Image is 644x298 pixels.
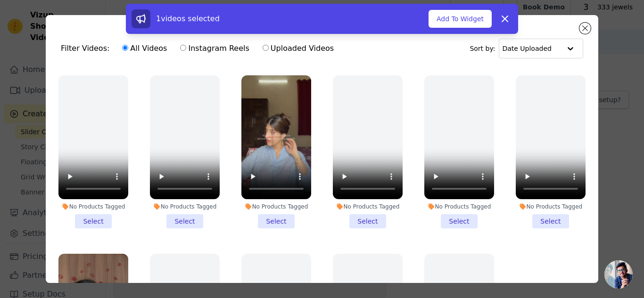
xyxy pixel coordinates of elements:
a: Open chat [604,260,633,289]
div: No Products Tagged [150,203,220,210]
div: Sort by: [470,39,583,58]
span: 1 videos selected [156,14,220,23]
div: No Products Tagged [333,203,403,210]
div: No Products Tagged [241,203,311,210]
div: No Products Tagged [58,203,128,210]
label: All Videos [122,42,167,55]
label: Instagram Reels [180,42,249,55]
div: No Products Tagged [516,203,586,210]
div: No Products Tagged [424,203,494,210]
label: Uploaded Videos [262,42,334,55]
div: Filter Videos: [61,38,339,59]
button: Add To Widget [429,10,492,28]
